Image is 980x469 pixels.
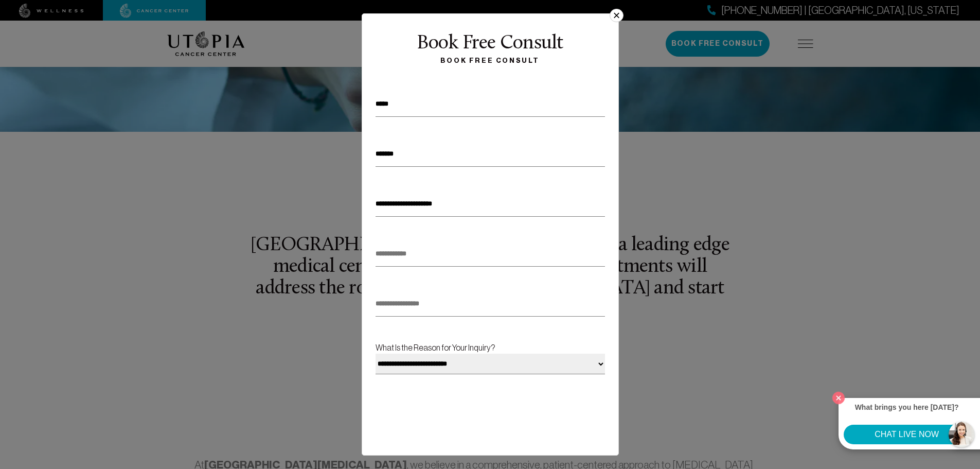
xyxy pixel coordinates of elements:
[855,403,959,411] strong: What brings you here [DATE]?
[376,354,605,374] select: What Is the Reason for Your Inquiry?
[844,425,970,444] button: CHAT LIVE NOW
[373,33,608,55] div: Book Free Consult
[376,341,605,391] label: What Is the Reason for Your Inquiry?
[376,399,531,438] iframe: Widget containing checkbox for hCaptcha security challenge
[830,389,847,407] button: Close
[373,55,608,67] div: Book Free Consult
[610,9,623,22] button: ×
